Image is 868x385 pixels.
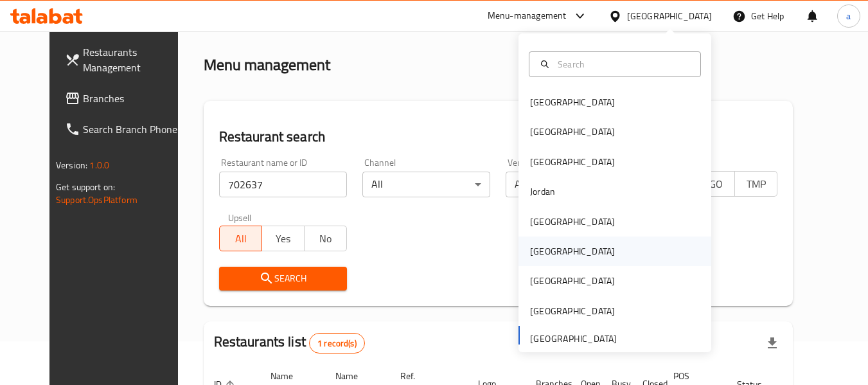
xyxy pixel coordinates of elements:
div: [GEOGRAPHIC_DATA] [530,304,615,318]
span: Search Branch Phone [83,121,184,137]
span: a [846,9,851,23]
button: Search [219,267,347,291]
button: No [304,226,347,251]
span: Branches [83,91,184,106]
div: Menu-management [488,8,567,24]
span: Yes [267,229,299,248]
h2: Restaurants list [214,332,365,354]
span: 1.0.0 [89,157,109,174]
span: TGO [698,175,730,193]
div: All [506,172,633,197]
span: No [310,229,342,248]
a: Support.OpsPlatform [56,192,137,208]
div: Total records count [309,333,365,354]
input: Search for restaurant name or ID.. [219,172,347,197]
div: [GEOGRAPHIC_DATA] [530,244,615,258]
span: Restaurants Management [83,44,184,75]
input: Search [553,57,693,71]
div: [GEOGRAPHIC_DATA] [530,274,615,288]
div: Export file [757,328,788,359]
button: Yes [261,226,305,251]
a: Restaurants Management [55,37,195,83]
span: TMP [740,175,772,193]
div: [GEOGRAPHIC_DATA] [627,9,712,23]
a: Branches [55,83,195,114]
button: TGO [692,171,735,197]
button: All [219,226,262,251]
h2: Restaurant search [219,127,777,147]
div: Jordan [530,184,555,199]
span: All [225,229,257,248]
div: [GEOGRAPHIC_DATA] [530,215,615,229]
div: [GEOGRAPHIC_DATA] [530,155,615,169]
button: TMP [734,171,777,197]
div: [GEOGRAPHIC_DATA] [530,95,615,109]
a: Search Branch Phone [55,114,195,145]
label: Upsell [228,213,252,222]
span: Get support on: [56,179,115,195]
div: All [362,172,490,197]
span: Version: [56,157,87,174]
span: Search [229,271,337,287]
div: [GEOGRAPHIC_DATA] [530,125,615,139]
span: 1 record(s) [310,337,364,350]
h2: Menu management [204,55,330,75]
